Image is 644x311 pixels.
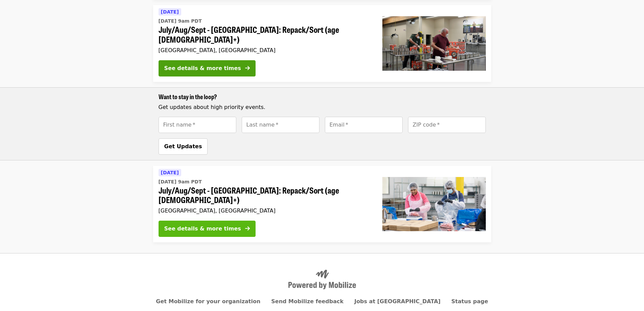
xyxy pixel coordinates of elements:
span: [DATE] [161,9,179,15]
span: Get Updates [164,143,202,150]
span: July/Aug/Sept - [GEOGRAPHIC_DATA]: Repack/Sort (age [DEMOGRAPHIC_DATA]+) [159,25,372,44]
input: [object Object] [408,117,486,133]
a: See details for "July/Aug/Sept - Portland: Repack/Sort (age 16+)" [153,5,491,82]
i: arrow-right icon [245,225,250,232]
div: See details & more times [164,225,241,233]
img: July/Aug/Sept - Beaverton: Repack/Sort (age 10+) organized by Oregon Food Bank [382,177,486,231]
a: Send Mobilize feedback [271,298,343,305]
a: Jobs at [GEOGRAPHIC_DATA] [354,298,440,305]
span: [DATE] [161,170,179,175]
button: See details & more times [159,221,256,237]
span: July/Aug/Sept - [GEOGRAPHIC_DATA]: Repack/Sort (age [DEMOGRAPHIC_DATA]+) [159,185,372,205]
time: [DATE] 9am PDT [159,18,202,25]
input: [object Object] [159,117,236,133]
div: [GEOGRAPHIC_DATA], [GEOGRAPHIC_DATA] [159,47,372,53]
input: [object Object] [242,117,319,133]
i: arrow-right icon [245,65,250,71]
a: Get Mobilize for your organization [156,298,260,305]
img: July/Aug/Sept - Portland: Repack/Sort (age 16+) organized by Oregon Food Bank [382,16,486,70]
span: Get updates about high priority events. [159,104,265,110]
button: Get Updates [159,138,208,155]
span: Want to stay in the loop? [159,92,217,101]
div: [GEOGRAPHIC_DATA], [GEOGRAPHIC_DATA] [159,207,372,214]
div: See details & more times [164,64,241,72]
button: See details & more times [159,60,256,76]
time: [DATE] 9am PDT [159,178,202,185]
a: See details for "July/Aug/Sept - Beaverton: Repack/Sort (age 10+)" [153,166,491,243]
nav: Primary footer navigation [159,297,486,306]
input: [object Object] [325,117,403,133]
img: Powered by Mobilize [288,270,356,289]
a: Status page [451,298,488,305]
